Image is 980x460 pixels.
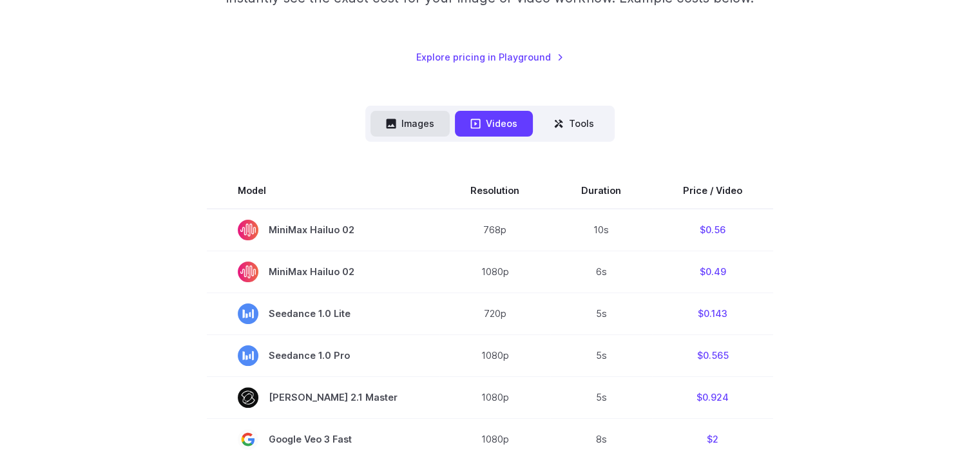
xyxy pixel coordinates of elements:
td: 5s [550,376,652,418]
span: MiniMax Hailuo 02 [238,220,408,240]
td: $0.56 [652,209,773,251]
span: MiniMax Hailuo 02 [238,262,408,282]
td: 1080p [439,376,550,418]
span: Seedance 1.0 Lite [238,303,408,324]
span: [PERSON_NAME] 2.1 Master [238,387,408,408]
td: $0.143 [652,292,773,334]
td: 720p [439,292,550,334]
th: Model [207,173,439,209]
td: 6s [550,251,652,292]
td: $0.49 [652,251,773,292]
td: 768p [439,209,550,251]
th: Duration [550,173,652,209]
td: $0.565 [652,334,773,376]
button: Images [370,111,450,136]
span: Google Veo 3 Fast [238,429,408,450]
td: 10s [550,209,652,251]
td: 5s [550,334,652,376]
td: $0.924 [652,376,773,418]
a: Explore pricing in Playground [416,50,564,64]
td: 1080p [439,418,550,460]
button: Videos [455,111,533,136]
td: 5s [550,292,652,334]
span: Seedance 1.0 Pro [238,345,408,366]
td: 1080p [439,334,550,376]
button: Tools [538,111,610,136]
td: $2 [652,418,773,460]
th: Price / Video [652,173,773,209]
td: 1080p [439,251,550,292]
td: 8s [550,418,652,460]
th: Resolution [439,173,550,209]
